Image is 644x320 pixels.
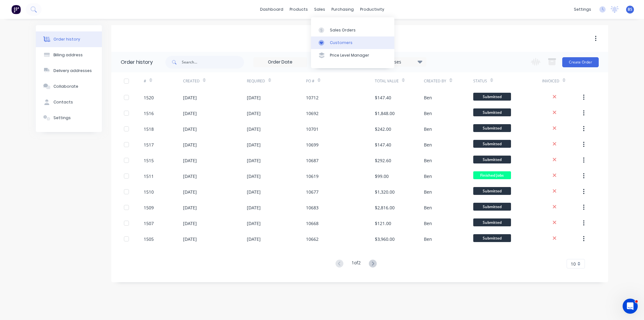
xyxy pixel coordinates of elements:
[473,72,542,90] div: Status
[375,78,399,84] div: Total Value
[424,236,432,242] div: Ben
[306,236,319,242] div: 10662
[473,124,511,132] span: Submitted
[424,220,432,227] div: Ben
[373,58,426,65] div: 16 Statuses
[306,72,375,90] div: PO #
[53,115,71,121] div: Settings
[424,126,432,132] div: Ben
[306,94,319,101] div: 10712
[424,94,432,101] div: Ben
[254,58,307,67] input: Order Date
[562,57,599,67] button: Create Order
[286,5,311,14] div: products
[571,261,576,267] span: 10
[183,220,197,227] div: [DATE]
[424,204,432,211] div: Ben
[247,72,306,90] div: Required
[183,94,197,101] div: [DATE]
[144,204,154,211] div: 1509
[121,58,153,66] div: Order history
[623,299,638,314] iframe: Intercom live chat
[306,189,319,195] div: 10677
[473,234,511,242] span: Submitted
[473,140,511,148] span: Submitted
[183,126,197,132] div: [DATE]
[306,126,319,132] div: 10701
[424,189,432,195] div: Ben
[571,5,594,14] div: settings
[36,47,102,63] button: Billing address
[352,259,361,268] div: 1 of 2
[375,220,391,227] div: $121.00
[473,93,511,101] span: Submitted
[375,157,391,164] div: $292.60
[424,141,432,148] div: Ben
[375,189,395,195] div: $1,320.00
[183,236,197,242] div: [DATE]
[36,79,102,94] button: Collaborate
[144,126,154,132] div: 1518
[424,157,432,164] div: Ben
[375,141,391,148] div: $147.40
[247,141,261,148] div: [DATE]
[473,171,511,179] span: Finished Jobs
[144,141,154,148] div: 1517
[328,5,357,14] div: purchasing
[330,40,353,46] div: Customers
[311,5,328,14] div: sales
[183,173,197,179] div: [DATE]
[53,36,80,42] div: Order history
[36,63,102,79] button: Delivery addresses
[473,203,511,211] span: Submitted
[330,27,356,33] div: Sales Orders
[247,220,261,227] div: [DATE]
[542,78,559,84] div: Invoiced
[424,72,473,90] div: Created By
[473,187,511,195] span: Submitted
[311,36,394,49] a: Customers
[183,78,200,84] div: Created
[183,110,197,117] div: [DATE]
[36,94,102,110] button: Contacts
[53,84,78,89] div: Collaborate
[144,110,154,117] div: 1516
[375,173,389,179] div: $99.00
[36,31,102,47] button: Order history
[424,173,432,179] div: Ben
[247,236,261,242] div: [DATE]
[144,220,154,227] div: 1507
[53,99,73,105] div: Contacts
[183,189,197,195] div: [DATE]
[311,49,394,62] a: Price Level Manager
[247,157,261,164] div: [DATE]
[247,189,261,195] div: [DATE]
[183,72,247,90] div: Created
[375,236,395,242] div: $3,960.00
[36,110,102,126] button: Settings
[144,189,154,195] div: 1510
[144,157,154,164] div: 1515
[375,94,391,101] div: $147.40
[247,173,261,179] div: [DATE]
[473,156,511,163] span: Submitted
[306,204,319,211] div: 10683
[628,7,632,12] span: BS
[247,110,261,117] div: [DATE]
[311,24,394,36] a: Sales Orders
[144,72,183,90] div: #
[375,110,395,117] div: $1,848.00
[473,218,511,226] span: Submitted
[306,141,319,148] div: 10699
[247,204,261,211] div: [DATE]
[183,157,197,164] div: [DATE]
[375,72,424,90] div: Total Value
[144,173,154,179] div: 1511
[375,204,395,211] div: $2,816.00
[183,204,197,211] div: [DATE]
[306,110,319,117] div: 10692
[306,220,319,227] div: 10668
[424,78,446,84] div: Created By
[183,141,197,148] div: [DATE]
[257,5,286,14] a: dashboard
